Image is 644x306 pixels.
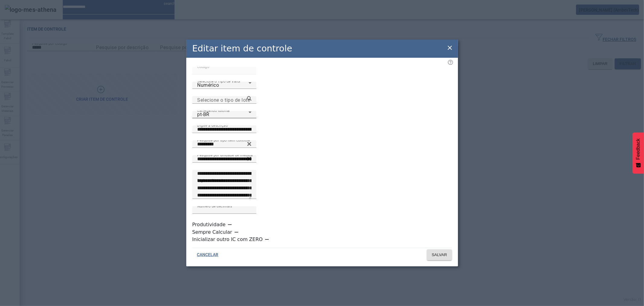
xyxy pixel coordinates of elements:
mat-label: Digite a descrição [197,123,228,127]
input: Number [197,96,252,104]
span: Numérico [197,82,219,88]
span: Feedback [636,138,641,160]
span: SALVAR [432,252,447,258]
button: SALVAR [427,249,452,260]
button: Feedback - Mostrar pesquisa [633,132,644,174]
label: Produtividade [192,221,227,228]
mat-label: Pesquise por tipo item controle [197,138,250,142]
input: Number [197,141,252,148]
mat-label: Selecione o tipo de lote [197,97,250,103]
button: CANCELAR [192,249,223,260]
h2: Editar item de controle [192,42,292,55]
mat-label: Digite a fórmula [197,178,225,183]
label: Sempre Calcular [192,229,233,236]
span: pt-BR [197,112,210,117]
mat-label: Código [197,64,209,69]
input: Number [197,155,252,163]
span: CANCELAR [197,252,219,258]
label: Inicializar outro IC com ZERO [192,236,264,243]
mat-label: Número de decimais [197,204,232,208]
mat-label: Pesquise por unidade de medida [197,153,253,157]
